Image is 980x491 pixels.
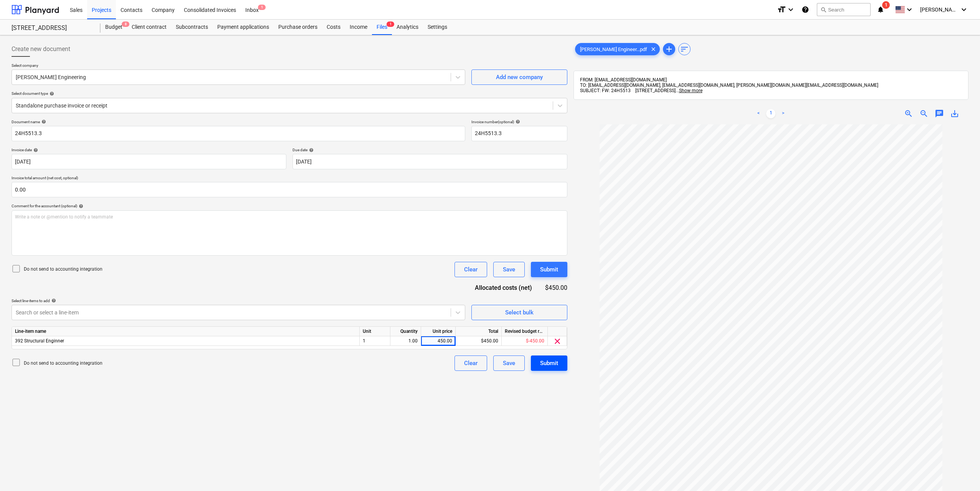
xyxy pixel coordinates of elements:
[456,327,502,336] div: Total
[12,298,465,303] div: Select line-items to add
[464,358,478,368] div: Clear
[649,45,658,54] span: clear
[493,262,525,277] button: Save
[454,262,487,277] button: Clear
[393,336,418,346] div: 1.00
[48,91,54,96] span: help
[12,175,567,182] p: Invoice total amount (net cost, optional)
[503,358,515,368] div: Save
[531,262,567,277] button: Submit
[544,283,567,292] div: $450.00
[77,204,83,208] span: help
[778,109,788,118] a: Next page
[12,203,567,208] div: Comment for the accountant (optional)
[307,148,314,152] span: help
[12,327,360,336] div: Line-item name
[904,109,913,118] span: zoom_in
[496,72,543,82] div: Add new company
[293,154,567,169] input: Due date not specified
[421,327,456,336] div: Unit price
[575,46,652,52] span: [PERSON_NAME] Engineer...pdf
[12,45,70,54] span: Create new document
[877,5,884,14] i: notifications
[959,5,968,14] i: keyboard_arrow_down
[468,283,545,292] div: Allocated costs (net)
[754,109,763,118] a: Previous page
[322,20,345,35] a: Costs
[817,3,871,16] button: Search
[935,109,944,118] span: chat
[679,88,702,93] span: Show more
[424,336,452,346] div: 450.00
[502,327,548,336] div: Revised budget remaining
[101,20,127,35] a: Budget8
[372,20,392,35] a: Files1
[493,355,525,371] button: Save
[786,5,795,14] i: keyboard_arrow_down
[127,20,171,35] a: Client contract
[580,77,667,83] span: FROM: [EMAIL_ADDRESS][DOMAIN_NAME]
[553,337,562,346] span: clear
[12,63,465,69] p: Select company
[540,358,558,368] div: Submit
[920,7,959,13] span: [PERSON_NAME]
[766,109,775,118] a: Page 1 is your current page
[580,83,878,88] span: TO: [EMAIL_ADDRESS][DOMAIN_NAME], [EMAIL_ADDRESS][DOMAIN_NAME], [PERSON_NAME][DOMAIN_NAME][EMAIL_...
[32,148,38,152] span: help
[213,20,274,35] a: Payment applications
[12,119,465,124] div: Document name
[12,154,286,169] input: Invoice date not specified
[575,43,660,55] div: [PERSON_NAME] Engineer...pdf
[514,119,520,124] span: help
[505,307,534,317] div: Select bulk
[171,20,213,35] a: Subcontracts
[676,88,702,93] span: ...
[580,88,676,93] span: SUBJECT: FW: 24H5513 [STREET_ADDRESS]
[258,5,266,10] span: 1
[664,45,674,54] span: add
[390,327,421,336] div: Quantity
[471,119,567,124] div: Invoice number (optional)
[905,5,914,14] i: keyboard_arrow_down
[464,265,478,274] div: Clear
[423,20,452,35] a: Settings
[540,265,558,274] div: Submit
[12,126,465,141] input: Document name
[502,336,548,346] div: $-450.00
[360,336,390,346] div: 1
[12,182,567,197] input: Invoice total amount (net cost, optional)
[503,265,515,274] div: Save
[15,338,64,344] span: 392 Structural Enginner
[471,69,567,85] button: Add new company
[101,20,127,35] div: Budget
[24,266,102,273] p: Do not send to accounting integration
[24,360,102,367] p: Do not send to accounting integration
[942,454,980,491] div: Chat Widget
[456,336,502,346] div: $450.00
[882,1,890,9] span: 1
[950,109,959,118] span: save_alt
[345,20,372,35] a: Income
[372,20,392,35] div: Files
[777,5,786,14] i: format_size
[919,109,929,118] span: zoom_out
[12,147,286,152] div: Invoice date
[387,21,394,27] span: 1
[392,20,423,35] a: Analytics
[471,126,567,141] input: Invoice number
[274,20,322,35] a: Purchase orders
[12,91,567,96] div: Select document type
[802,5,809,14] i: Knowledge base
[12,24,91,32] div: [STREET_ADDRESS]
[360,327,390,336] div: Unit
[531,355,567,371] button: Submit
[820,7,826,13] span: search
